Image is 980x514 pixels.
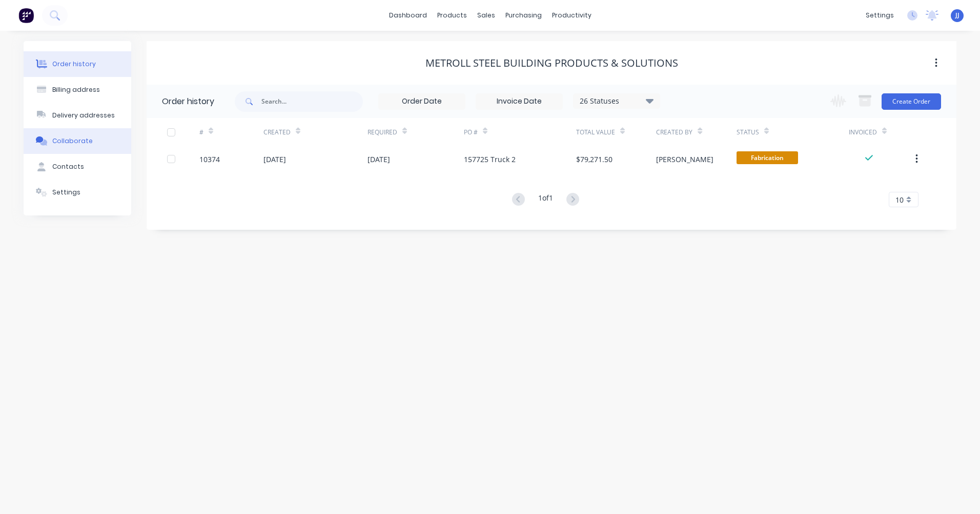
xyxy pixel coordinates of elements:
div: Metroll Steel Building products & Solutions [425,57,678,69]
div: [DATE] [263,154,286,165]
div: purchasing [500,8,547,23]
a: dashboard [384,8,432,23]
button: Delivery addresses [24,103,131,128]
span: 10 [895,194,904,205]
div: [DATE] [367,154,390,165]
button: Settings [24,180,131,205]
div: Created [263,118,367,146]
input: Search... [261,91,363,112]
div: Status [737,128,759,137]
div: 10374 [199,154,220,165]
div: PO # [464,118,576,146]
div: PO # [464,128,478,137]
div: Total Value [576,128,615,137]
div: 26 Statuses [574,95,660,107]
div: # [199,128,203,137]
div: [PERSON_NAME] [656,154,713,165]
div: Order history [162,95,214,108]
button: Create Order [882,93,941,110]
input: Order Date [379,94,465,109]
button: Billing address [24,77,131,103]
div: Settings [52,188,80,197]
div: Invoiced [849,118,913,146]
div: # [199,118,263,146]
div: Billing address [52,85,100,94]
div: products [432,8,472,23]
div: Created By [656,128,692,137]
div: Created [263,128,291,137]
div: settings [861,8,899,23]
div: Delivery addresses [52,111,115,120]
span: Fabrication [737,151,798,164]
div: Contacts [52,162,84,171]
div: Created By [656,118,736,146]
button: Order history [24,51,131,77]
div: Required [367,128,397,137]
input: Invoice Date [476,94,562,109]
button: Collaborate [24,128,131,154]
div: Collaborate [52,136,93,146]
div: sales [472,8,500,23]
span: JJ [955,11,959,20]
div: Invoiced [849,128,877,137]
div: Order history [52,60,96,69]
div: productivity [547,8,597,23]
div: Required [367,118,464,146]
div: Status [737,118,849,146]
button: Contacts [24,154,131,180]
div: 157725 Truck 2 [464,154,516,165]
img: Factory [18,8,34,23]
div: 1 of 1 [538,192,553,207]
div: $79,271.50 [576,154,612,165]
div: Total Value [576,118,656,146]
